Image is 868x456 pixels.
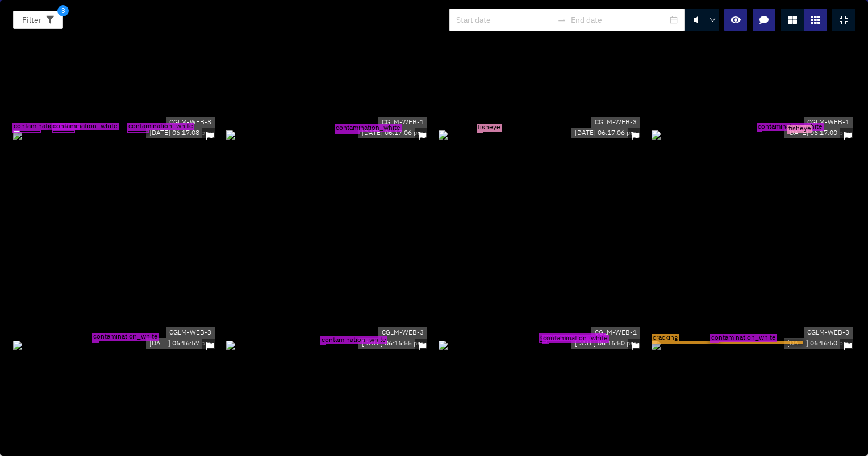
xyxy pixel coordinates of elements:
div: [DATE] 06:17:00 pm [784,128,853,138]
span: contamination_white [539,333,606,341]
div: CGLM-WEB-1 [804,117,853,128]
span: contamination_white [757,123,824,131]
span: down [710,17,716,24]
span: contamination_white [542,335,609,343]
div: [DATE] 06:16:50 pm [784,338,853,349]
span: fisheye [787,125,812,133]
span: contamination_white [127,123,194,130]
div: [DATE] 06:16:55 pm [358,338,427,349]
div: [DATE] 06:17:08 pm [146,128,215,138]
span: contamination_white [320,336,387,344]
span: contamination_white [12,123,80,130]
span: contamination_white [335,124,402,132]
div: [DATE] 06:17:06 pm [571,128,640,138]
input: End date [571,14,667,26]
span: contamination_white [52,123,119,130]
div: CGLM-WEB-1 [591,327,640,338]
input: Start date [456,14,553,26]
div: CGLM-WEB-3 [166,117,215,128]
span: contamination_white [92,333,159,341]
span: 3 [57,5,69,16]
div: [DATE] 06:16:50 pm [571,338,640,349]
span: contamination_white [710,334,777,342]
div: [DATE] 06:17:06 pm [358,128,427,138]
button: Filter [13,11,63,29]
span: fisheye [477,124,502,132]
div: [DATE] 06:16:57 pm [146,338,215,349]
div: CGLM-WEB-3 [166,327,215,338]
span: swap-right [557,15,566,24]
div: CGLM-WEB-3 [804,327,853,338]
div: CGLM-WEB-1 [378,117,427,128]
span: to [557,15,566,24]
span: Filter [22,14,41,26]
div: CGLM-WEB-3 [378,327,427,338]
div: CGLM-WEB-3 [591,117,640,128]
span: cracking [652,334,679,342]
